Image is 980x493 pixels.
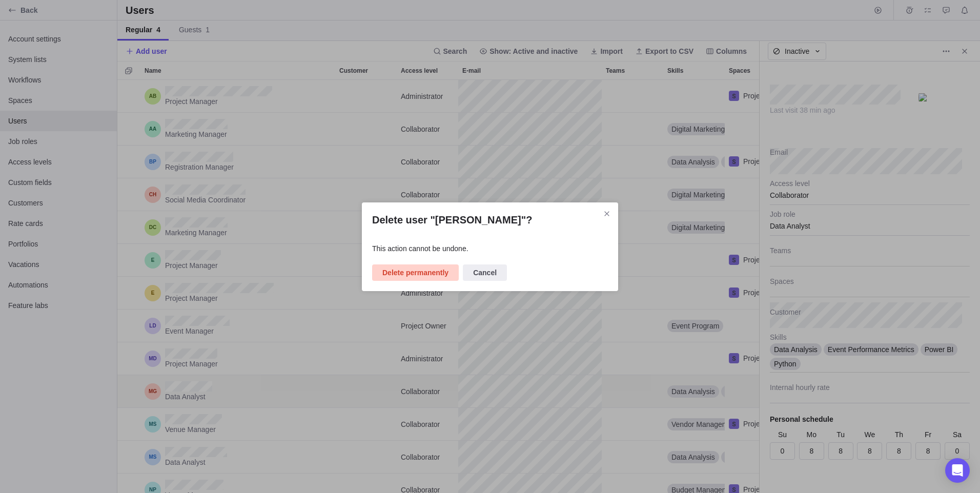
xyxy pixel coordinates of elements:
[945,458,970,483] div: Open Intercom Messenger
[382,266,448,279] span: Delete permanently
[372,264,459,281] span: Delete permanently
[463,264,507,281] span: Cancel
[473,266,497,279] span: Cancel
[362,202,618,291] div: Delete user "Marc Guest"?
[372,213,608,227] h2: Delete user "Marc Guest"?
[600,207,614,221] span: Close
[372,243,608,254] div: This action cannot be undone.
